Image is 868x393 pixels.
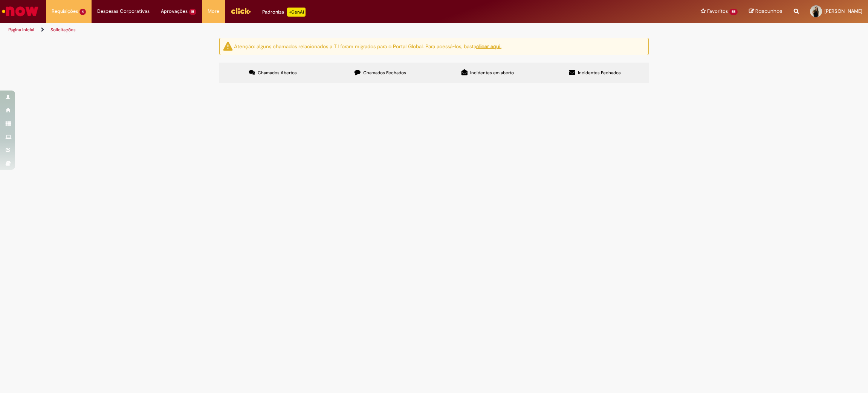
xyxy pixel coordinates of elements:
[476,43,501,49] a: clicar aqui.
[1,4,40,19] img: ServiceNow
[208,8,219,15] span: More
[470,70,514,76] span: Incidentes em aberto
[50,27,76,33] a: Solicitações
[363,70,406,76] span: Chamados Fechados
[755,8,782,15] span: Rascunhos
[262,8,306,17] div: Padroniza
[231,5,251,17] img: click_logo_yellow_360x200.png
[97,8,150,15] span: Despesas Corporativas
[189,9,197,15] span: 15
[258,70,297,76] span: Chamados Abertos
[79,9,86,15] span: 4
[729,9,738,15] span: 55
[578,70,621,76] span: Incidentes Fechados
[161,8,188,15] span: Aprovações
[749,8,782,15] a: Rascunhos
[6,23,573,37] ul: Trilhas de página
[52,8,78,15] span: Requisições
[8,27,34,33] a: Página inicial
[287,8,306,17] p: +GenAi
[707,8,728,15] span: Favoritos
[824,8,862,14] span: [PERSON_NAME]
[234,43,501,49] ng-bind-html: Atenção: alguns chamados relacionados a T.I foram migrados para o Portal Global. Para acessá-los,...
